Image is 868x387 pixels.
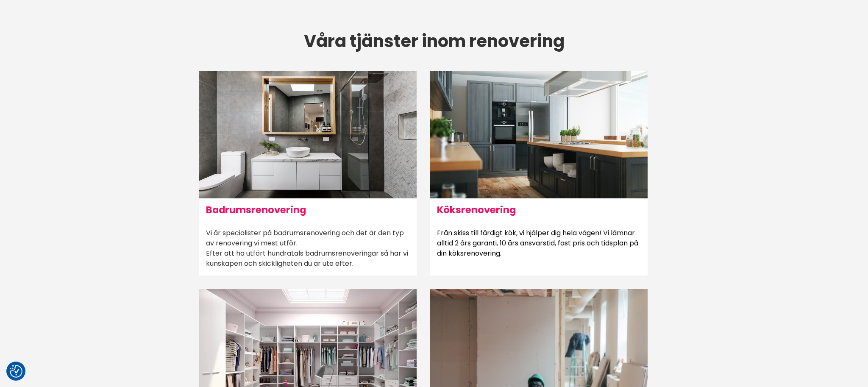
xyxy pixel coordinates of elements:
[199,221,417,276] p: Vi är specialister på badrumsrenovering och det är den typ av renovering vi mest utför. Efter att...
[430,198,648,221] h6: Köksrenovering
[430,221,648,265] p: Från skiss till färdigt kök, vi hjälper dig hela vägen! Vi lämnar alltid 2 års garanti, 10 års an...
[199,198,417,221] h6: Badrumsrenovering
[10,365,22,378] button: Samtyckesinställningar
[199,71,417,276] a: Badrumsrenovering Vi är specialister på badrumsrenovering och det är den typ av renovering vi mes...
[10,365,22,378] img: Revisit consent button
[430,71,648,265] a: Köksrenovering Från skiss till färdigt kök, vi hjälper dig hela vägen! Vi lämnar alltid 2 års gar...
[192,32,676,51] h2: Våra tjänster inom renovering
